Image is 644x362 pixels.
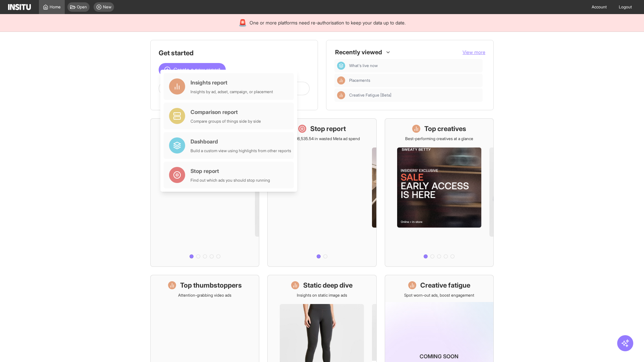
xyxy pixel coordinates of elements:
[337,91,345,99] div: Insights
[191,78,273,86] div: Insights report
[77,4,87,10] span: Open
[180,281,242,290] h1: Top thumbstoppers
[337,76,345,84] div: Insights
[191,167,270,175] div: Stop report
[150,118,259,267] a: What's live nowSee all active ads instantly
[159,48,310,58] h1: Get started
[297,293,347,298] p: Insights on static image ads
[250,19,406,26] span: One or more platforms need re-authorisation to keep your data up to date.
[191,148,291,154] div: Build a custom view using highlights from other reports
[349,78,480,83] span: Placements
[349,93,391,98] span: Creative Fatigue [Beta]
[349,78,370,83] span: Placements
[8,4,31,10] img: Logo
[267,118,376,267] a: Stop reportSave £16,535.54 in wasted Meta ad spend
[50,4,61,10] span: Home
[191,178,270,183] div: Find out which ads you should stop running
[337,62,345,70] div: Dashboard
[463,49,485,55] span: View more
[284,136,360,141] p: Save £16,535.54 in wasted Meta ad spend
[191,108,261,116] div: Comparison report
[424,124,466,133] h1: Top creatives
[238,18,247,27] div: 🚨
[191,89,273,95] div: Insights by ad, adset, campaign, or placement
[463,49,485,56] button: View more
[349,63,480,68] span: What's live now
[303,281,353,290] h1: Static deep dive
[191,137,291,145] div: Dashboard
[178,293,231,298] p: Attention-grabbing video ads
[405,136,473,141] p: Best-performing creatives at a glance
[191,119,261,124] div: Compare groups of things side by side
[103,4,111,10] span: New
[385,118,494,267] a: Top creativesBest-performing creatives at a glance
[310,124,346,133] h1: Stop report
[349,93,480,98] span: Creative Fatigue [Beta]
[173,66,220,74] span: Create a new report
[349,63,378,68] span: What's live now
[159,63,226,76] button: Create a new report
